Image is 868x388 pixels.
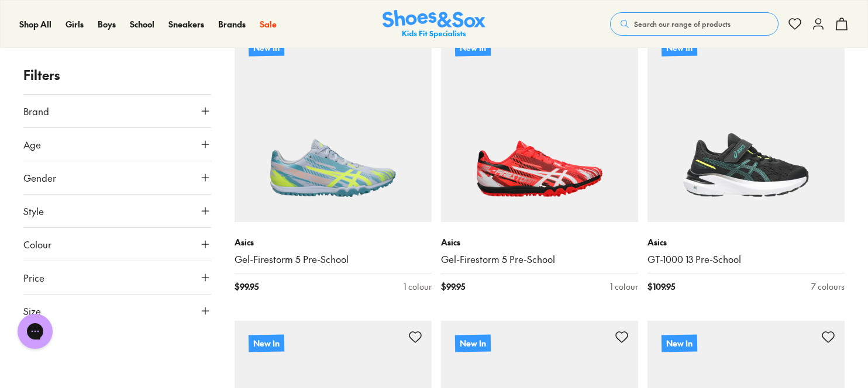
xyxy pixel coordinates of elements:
[383,10,485,39] a: Shoes & Sox
[455,334,491,352] p: New In
[23,237,51,251] span: Colour
[23,65,211,85] p: Filters
[610,280,638,293] div: 1 colour
[662,334,697,352] p: New In
[811,280,845,293] div: 7 colours
[235,236,432,248] p: Asics
[23,137,41,151] span: Age
[235,280,259,293] span: $ 99.95
[249,39,284,56] p: New In
[634,19,731,29] span: Search our range of products
[383,10,485,39] img: SNS_Logo_Responsive.svg
[23,195,211,227] button: Style
[404,280,432,293] div: 1 colour
[647,25,845,222] a: New In
[98,18,116,30] a: Boys
[260,18,277,30] a: Sale
[455,39,491,56] p: New In
[662,39,697,56] p: New In
[249,334,284,352] p: New In
[647,280,675,293] span: $ 109.95
[23,161,211,194] button: Gender
[647,253,845,266] a: GT-1000 13 Pre-School
[23,95,211,127] button: Brand
[19,18,51,30] a: Shop All
[23,295,211,327] button: Size
[235,25,432,222] a: New In
[12,310,58,353] iframe: Gorgias live chat messenger
[441,280,465,293] span: $ 99.95
[23,304,41,318] span: Size
[441,25,638,222] a: New In
[235,253,432,266] a: Gel-Firestorm 5 Pre-School
[441,236,638,248] p: Asics
[218,18,246,30] a: Brands
[647,236,845,248] p: Asics
[23,261,211,294] button: Price
[610,12,779,36] button: Search our range of products
[23,228,211,261] button: Colour
[441,253,638,266] a: Gel-Firestorm 5 Pre-School
[66,18,84,30] a: Girls
[23,171,56,185] span: Gender
[23,104,49,118] span: Brand
[23,204,44,218] span: Style
[23,271,44,285] span: Price
[23,128,211,161] button: Age
[130,18,154,30] a: School
[168,18,204,30] a: Sneakers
